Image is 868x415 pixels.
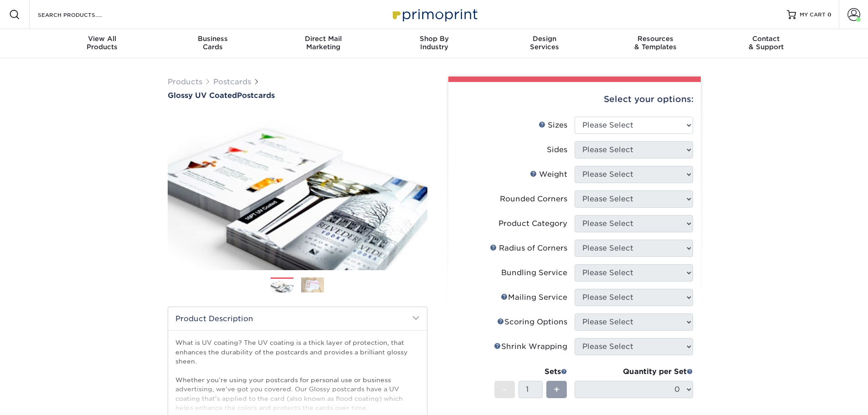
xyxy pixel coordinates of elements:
[827,11,832,18] span: 0
[301,277,324,293] img: Postcards 02
[501,292,567,303] div: Mailing Service
[711,29,822,58] a: Contact& Support
[575,366,693,377] div: Quantity per Set
[554,383,560,396] span: +
[379,35,489,51] div: Industry
[47,35,158,51] div: Products
[268,35,379,43] span: Direct Mail
[168,91,237,100] span: Glossy UV Coated
[37,9,126,20] input: SEARCH PRODUCTS.....
[157,35,268,51] div: Cards
[600,35,711,43] span: Resources
[168,307,427,330] h2: Product Description
[547,144,567,155] div: Sides
[501,267,567,278] div: Bundling Service
[711,35,822,43] span: Contact
[711,35,822,51] div: & Support
[157,35,268,43] span: Business
[157,29,268,58] a: BusinessCards
[389,5,480,24] img: Primoprint
[600,29,711,58] a: Resources& Templates
[47,35,158,43] span: View All
[500,194,567,205] div: Rounded Corners
[271,278,293,294] img: Postcards 01
[168,77,202,86] a: Products
[530,169,567,180] div: Weight
[494,341,567,352] div: Shrink Wrapping
[489,35,600,43] span: Design
[268,29,379,58] a: Direct MailMarketing
[268,35,379,51] div: Marketing
[489,29,600,58] a: DesignServices
[168,91,427,100] a: Glossy UV CoatedPostcards
[379,29,489,58] a: Shop ByIndustry
[497,317,567,328] div: Scoring Options
[600,35,711,51] div: & Templates
[168,91,427,100] h1: Postcards
[494,366,567,377] div: Sets
[539,120,567,131] div: Sizes
[800,11,826,19] span: MY CART
[213,77,251,86] a: Postcards
[456,82,693,117] div: Select your options:
[379,35,489,43] span: Shop By
[503,383,507,396] span: -
[490,243,567,254] div: Radius of Corners
[47,29,158,58] a: View AllProducts
[498,218,567,229] div: Product Category
[168,101,427,280] img: Glossy UV Coated 01
[489,35,600,51] div: Services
